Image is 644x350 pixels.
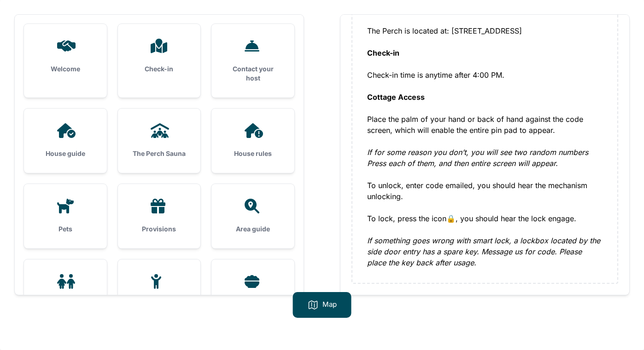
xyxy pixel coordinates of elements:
[133,64,186,74] h3: Check-in
[367,92,425,102] strong: Cottage Access
[118,24,201,88] a: Check-in
[39,149,92,158] h3: House guide
[118,184,201,248] a: Provisions
[367,25,603,268] div: The Perch is located at: [STREET_ADDRESS] Check-in time is anytime after 4:00 PM. Place the palm ...
[24,184,107,248] a: Pets
[367,48,399,57] strong: Check-in
[24,259,107,324] a: Wellness
[118,109,201,173] a: The Perch Sauna
[118,259,201,324] a: Kids attractions
[226,149,280,158] h3: House rules
[211,109,294,173] a: House rules
[133,149,186,158] h3: The Perch Sauna
[367,148,588,168] em: If for some reason you don’t, you will see two random numbers Press each of them, and then entire...
[367,236,600,267] em: If something goes wrong with smart lock, a lockbox located by the side door entry has a spare key...
[24,109,107,173] a: House guide
[226,64,280,83] h3: Contact your host
[211,259,294,324] a: Places to eat
[39,64,92,74] h3: Welcome
[226,224,280,234] h3: Area guide
[133,224,186,234] h3: Provisions
[24,24,107,88] a: Welcome
[322,299,337,310] p: Map
[211,24,294,98] a: Contact your host
[211,184,294,248] a: Area guide
[39,224,92,234] h3: Pets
